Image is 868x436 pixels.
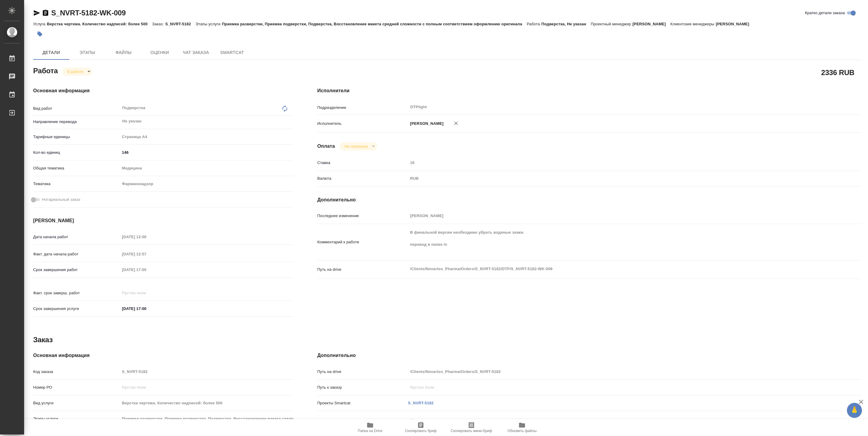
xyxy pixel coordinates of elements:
p: Клиентские менеджеры [670,22,716,26]
p: Срок завершения услуги [33,306,120,312]
p: Вид работ [33,106,120,112]
p: Факт. дата начала работ [33,251,120,257]
textarea: В финальной версии необходимо убрать водяные знаки. перевод в папке in [408,227,816,256]
input: Пустое поле [120,383,293,392]
p: Путь к заказу [317,384,408,390]
input: ✎ Введи что-нибудь [120,304,173,313]
div: В работе [340,142,377,150]
button: Добавить тэг [33,27,46,41]
span: Скопировать мини-бриф [451,429,492,433]
div: Страница А4 [120,132,293,142]
button: Скопировать ссылку для ЯМессенджера [33,9,40,17]
div: Медицина [120,163,293,173]
p: Вид услуги [33,400,120,406]
button: Не оплачена [343,144,370,149]
h4: Основная информация [33,87,293,94]
h4: Дополнительно [317,352,861,359]
p: Исполнитель [317,121,408,127]
p: Номер РО [33,384,120,390]
p: S_NVRT-5182 [165,22,195,26]
button: Скопировать бриф [395,419,446,436]
button: Папка на Drive [345,419,395,436]
a: S_NVRT-5182-WK-009 [51,9,126,17]
span: Файлы [109,49,138,56]
span: Детали [37,49,66,56]
span: Обновить файлы [508,429,537,433]
input: Пустое поле [120,289,173,297]
p: Ставка [317,160,408,166]
input: Пустое поле [120,399,293,407]
h4: Оплата [317,143,335,150]
p: Проектный менеджер [591,22,632,26]
input: Пустое поле [408,211,816,220]
p: Дата начала работ [33,234,120,240]
p: Заказ: [152,22,165,26]
p: Код заказа [33,369,120,375]
p: Проекты Smartcat [317,400,408,406]
div: Фармаконадзор [120,179,293,189]
h4: Исполнители [317,87,861,94]
span: Нотариальный заказ [42,197,80,203]
p: Приемка разверстки, Приемка подверстки, Подверстка, Восстановление макета средней сложности с пол... [222,22,527,26]
button: Обновить файлы [497,419,547,436]
p: Валюта [317,175,408,182]
a: S_NVRT-5182 [408,401,434,405]
textarea: /Clients/Novartos_Pharma/Orders/S_NVRT-5182/DTP/S_NVRT-5182-WK-009 [408,264,816,274]
p: Работа [527,22,542,26]
div: RUB [408,173,816,184]
input: Пустое поле [408,383,816,392]
span: SmartCat [218,49,247,56]
button: Скопировать ссылку [42,9,49,17]
button: Скопировать мини-бриф [446,419,497,436]
span: 🙏 [849,404,860,417]
p: Комментарий к работе [317,239,408,245]
input: Пустое поле [120,232,173,241]
input: Пустое поле [408,158,816,167]
p: Факт. срок заверш. работ [33,290,120,296]
button: 🙏 [847,403,862,418]
span: Кратко детали заказа [805,10,845,16]
p: Направление перевода [33,119,120,125]
p: [PERSON_NAME] [716,22,754,26]
p: Путь на drive [317,369,408,375]
input: Пустое поле [120,265,173,274]
p: Общая тематика [33,165,120,171]
input: Пустое поле [408,367,816,376]
span: Папка на Drive [358,429,382,433]
p: Последнее изменение [317,213,408,219]
input: Пустое поле [120,367,293,376]
span: Этапы [73,49,102,56]
button: В работе [65,69,85,74]
p: Путь на drive [317,267,408,273]
span: Скопировать бриф [405,429,436,433]
p: Верстка чертежа. Количество надписей: более 500 [47,22,152,26]
input: Пустое поле [120,414,293,423]
h4: Дополнительно [317,196,861,204]
p: Услуга [33,22,47,26]
button: Удалить исполнителя [449,117,463,130]
p: Подразделение [317,105,408,111]
h4: Основная информация [33,352,293,359]
span: Чат заказа [181,49,210,56]
p: Этапы услуги [196,22,222,26]
span: Оценки [145,49,174,56]
input: Пустое поле [120,250,173,258]
p: [PERSON_NAME] [408,121,444,127]
p: Тарифные единицы [33,134,120,140]
h2: Заказ [33,335,53,345]
p: Транслитерация названий [317,418,408,424]
p: Срок завершения работ [33,267,120,273]
p: [PERSON_NAME] [632,22,670,26]
input: ✎ Введи что-нибудь [120,148,293,157]
p: Этапы услуги [33,416,120,422]
p: Подверстка, Не указан [541,22,591,26]
p: Тематика [33,181,120,187]
h2: 2336 RUB [821,67,854,77]
p: Кол-во единиц [33,150,120,156]
div: В работе [62,68,93,76]
h4: [PERSON_NAME] [33,217,293,224]
h2: Работа [33,65,58,76]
